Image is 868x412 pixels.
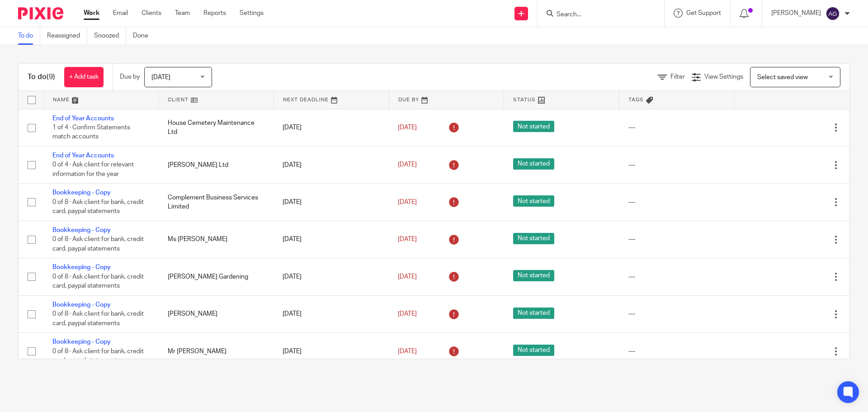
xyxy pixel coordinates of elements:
[513,233,554,244] span: Not started
[52,152,114,159] a: End of Year Accounts
[64,67,104,87] a: + Add task
[52,189,111,196] a: Bookkeeping - Copy
[670,74,685,80] span: Filter
[628,309,726,318] div: ---
[52,348,144,364] span: 0 of 8 · Ask client for bank, credit card, paypal statements
[398,348,417,355] span: [DATE]
[274,295,389,332] td: [DATE]
[94,27,126,45] a: Snoozed
[159,333,274,370] td: Mr [PERSON_NAME]
[628,347,726,356] div: ---
[203,9,226,18] a: Reports
[628,123,726,132] div: ---
[52,339,111,345] a: Bookkeeping - Copy
[274,184,389,221] td: [DATE]
[47,27,87,45] a: Reassigned
[52,115,114,122] a: End of Year Accounts
[274,333,389,370] td: [DATE]
[175,9,190,18] a: Team
[686,10,721,16] span: Get Support
[52,311,144,327] span: 0 of 8 · Ask client for bank, credit card, paypal statements
[47,73,55,81] span: (9)
[240,9,264,18] a: Settings
[52,162,134,178] span: 0 of 4 · Ask client for relevant information for the year
[628,235,726,244] div: ---
[133,27,155,45] a: Done
[704,74,743,80] span: View Settings
[159,221,274,258] td: Ms [PERSON_NAME]
[513,308,554,319] span: Not started
[159,146,274,183] td: [PERSON_NAME] Ltd
[52,302,111,308] a: Bookkeeping - Copy
[84,9,99,18] a: Work
[513,121,554,132] span: Not started
[113,9,128,18] a: Email
[513,270,554,281] span: Not started
[398,162,417,168] span: [DATE]
[151,74,170,81] span: [DATE]
[513,345,554,356] span: Not started
[52,199,144,215] span: 0 of 8 · Ask client for bank, credit card, paypal statements
[52,124,130,140] span: 1 of 4 · Confirm Statements match accounts
[757,74,808,81] span: Select saved view
[52,227,111,233] a: Bookkeeping - Copy
[159,258,274,295] td: [PERSON_NAME] Gardening
[159,184,274,221] td: Complement Business Services Limited
[18,7,63,19] img: Pixie
[28,72,55,82] h1: To do
[274,221,389,258] td: [DATE]
[398,124,417,131] span: [DATE]
[398,236,417,242] span: [DATE]
[556,11,637,19] input: Search
[398,199,417,205] span: [DATE]
[120,72,140,81] p: Due by
[771,9,821,18] p: [PERSON_NAME]
[18,27,40,45] a: To do
[398,274,417,280] span: [DATE]
[52,236,144,252] span: 0 of 8 · Ask client for bank, credit card, paypal statements
[159,109,274,146] td: House Cemetery Maintenance Ltd
[142,9,161,18] a: Clients
[513,158,554,170] span: Not started
[628,198,726,207] div: ---
[513,195,554,207] span: Not started
[628,97,644,102] span: Tags
[274,146,389,183] td: [DATE]
[274,109,389,146] td: [DATE]
[159,295,274,332] td: [PERSON_NAME]
[52,274,144,289] span: 0 of 8 · Ask client for bank, credit card, paypal statements
[274,258,389,295] td: [DATE]
[826,6,840,21] img: svg%3E
[628,161,726,170] div: ---
[398,311,417,317] span: [DATE]
[52,264,111,270] a: Bookkeeping - Copy
[628,272,726,281] div: ---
